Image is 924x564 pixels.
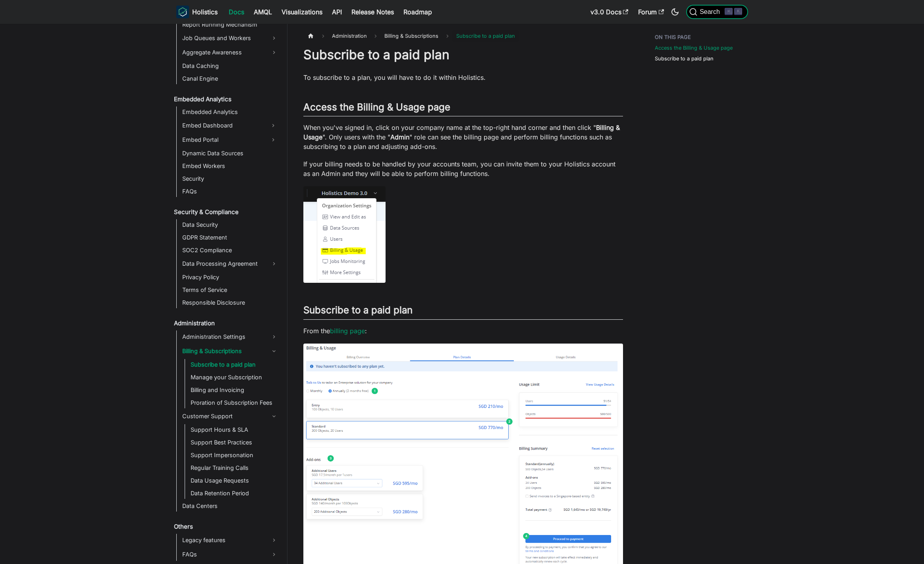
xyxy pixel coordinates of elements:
a: API [327,6,347,18]
a: Privacy Policy [180,272,280,283]
a: HolisticsHolistics [176,6,218,18]
a: Embed Workers [180,160,280,172]
h1: Subscribe to a paid plan [303,47,623,63]
a: Canal Engine [180,73,280,84]
a: Subscribe to a paid plan [188,359,280,370]
a: Security [180,173,280,184]
button: Expand sidebar category 'Embed Portal' [266,133,280,146]
a: Embedded Analytics [172,94,280,105]
span: Subscribe to a paid plan [452,30,519,42]
a: billing page [330,327,365,335]
a: Billing & Subscriptions [180,345,280,357]
p: When you've signed in, click on your company name at the top-right hand corner and then click " "... [303,123,623,151]
a: SOC2 Compliance [180,245,280,256]
nav: Breadcrumbs [303,30,623,42]
a: Data Processing Agreement [180,257,280,270]
a: Data Usage Requests [188,475,280,486]
a: Support Impersonation [188,450,280,461]
a: Embedded Analytics [180,106,280,118]
button: Search (Command+K) [686,5,748,19]
a: Aggregate Awareness [180,46,280,59]
kbd: ⌘ [725,8,733,15]
a: FAQs [180,548,280,561]
button: Expand sidebar category 'Embed Dashboard' [266,119,280,132]
a: Administration [172,318,280,329]
a: Dynamic Data Sources [180,148,280,159]
a: Data Retention Period [188,488,280,499]
a: Job Queues and Workers [180,32,280,44]
a: Data Centers [180,500,280,512]
button: Switch between dark and light mode (currently dark mode) [669,6,681,18]
a: Embed Portal [180,133,266,146]
b: Holistics [192,7,218,17]
a: Others [172,521,280,532]
a: Responsible Disclosure [180,297,280,308]
span: Administration [328,30,371,42]
a: Legacy features [180,534,280,547]
a: Subscribe to a paid plan [655,55,714,62]
a: Manage your Subscription [188,372,280,383]
p: From the : [303,326,623,336]
a: Administration Settings [180,330,280,343]
a: Proration of Subscription Fees [188,397,280,408]
a: Regular Training Calls [188,462,280,473]
a: AMQL [249,6,277,18]
a: FAQs [180,186,280,197]
span: Search [697,8,725,15]
p: If your billing needs to be handled by your accounts team, you can invite them to your Holistics ... [303,159,623,178]
a: Terms of Service [180,284,280,296]
h2: Access the Billing & Usage page [303,101,623,116]
a: Data Caching [180,60,280,71]
p: To subscribe to a plan, you will have to do it within Holistics. [303,73,623,82]
a: Visualizations [277,6,327,18]
a: Billing and Invoicing [188,384,280,396]
a: Support Hours & SLA [188,424,280,435]
a: Report Running Mechanism [180,19,280,30]
a: Release Notes [347,6,399,18]
a: Forum [633,6,669,18]
kbd: K [734,8,742,15]
a: Support Best Practices [188,437,280,448]
a: GDPR Statement [180,232,280,243]
span: Billing & Subscriptions [380,30,442,42]
a: Roadmap [399,6,437,18]
a: Data Security [180,219,280,230]
img: Holistics [176,6,189,18]
strong: Billing & Usage [303,124,620,141]
nav: Docs sidebar [168,24,287,564]
a: v3.0 Docs [586,6,633,18]
h2: Subscribe to a paid plan [303,304,623,319]
a: Customer Support [180,410,280,423]
strong: Admin [390,133,409,141]
a: Docs [224,6,249,18]
a: Access the Billing & Usage page [655,44,733,52]
a: Embed Dashboard [180,119,266,132]
a: Security & Compliance [172,207,280,218]
a: Home page [303,30,318,42]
